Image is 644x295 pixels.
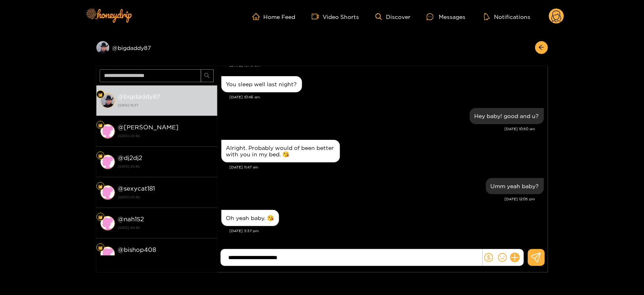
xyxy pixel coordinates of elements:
strong: @ nah152 [118,216,144,222]
strong: @ dj2dj2 [118,154,143,161]
div: Aug. 22, 3:37 pm [221,210,279,226]
div: @bigdaddy87 [96,41,217,54]
span: home [252,13,264,20]
img: Fan Level [98,215,103,220]
div: [DATE] 10:50 am [221,126,536,132]
div: Aug. 22, 11:47 am [221,140,340,162]
div: [DATE] 11:47 am [230,164,544,170]
div: [DATE] 10:46 am [230,94,544,100]
strong: [DATE] 15:37 [118,102,213,109]
span: smile [498,253,507,262]
span: arrow-left [538,44,544,51]
img: conversation [100,124,115,139]
img: Fan Level [98,123,103,128]
div: Hey baby! good and u? [475,113,539,119]
span: video-camera [312,13,323,20]
span: search [204,73,210,79]
img: conversation [100,155,115,169]
button: dollar [483,251,495,264]
img: Fan Level [98,92,103,97]
img: conversation [100,247,115,261]
div: Umm yeah baby? [491,183,539,189]
div: [DATE] 12:05 pm [221,196,536,202]
div: Aug. 22, 10:50 am [470,108,544,124]
img: Fan Level [98,245,103,250]
button: Notifications [481,12,533,21]
a: Home Feed [252,13,296,20]
div: Aug. 22, 10:46 am [221,76,302,92]
strong: @ sexycat181 [118,185,155,192]
div: You sleep well last night? [226,81,297,87]
img: conversation [100,216,115,231]
strong: [DATE] 20:40 [118,193,213,201]
img: Fan Level [98,184,103,189]
div: Aug. 22, 12:05 pm [486,178,544,194]
strong: [DATE] 20:40 [118,163,213,170]
button: search [201,69,214,82]
div: Alright. Probably would of been better with you in my bed. 😘 [226,145,335,158]
strong: [DATE] 20:40 [118,224,213,231]
strong: [DATE] 20:40 [118,255,213,262]
div: Messages [427,12,465,21]
strong: @ [PERSON_NAME] [118,124,179,131]
a: Discover [375,13,411,20]
img: conversation [100,185,115,200]
div: Oh yeah baby. 😘 [226,215,274,221]
a: Video Shorts [312,13,359,20]
strong: @ bishop408 [118,246,156,253]
strong: @ bigdaddy87 [118,93,160,100]
img: Fan Level [98,154,103,158]
span: dollar [484,253,493,262]
strong: [DATE] 20:40 [118,132,213,139]
img: conversation [100,93,115,108]
div: [DATE] 3:37 pm [230,228,544,234]
button: arrow-left [535,41,548,54]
